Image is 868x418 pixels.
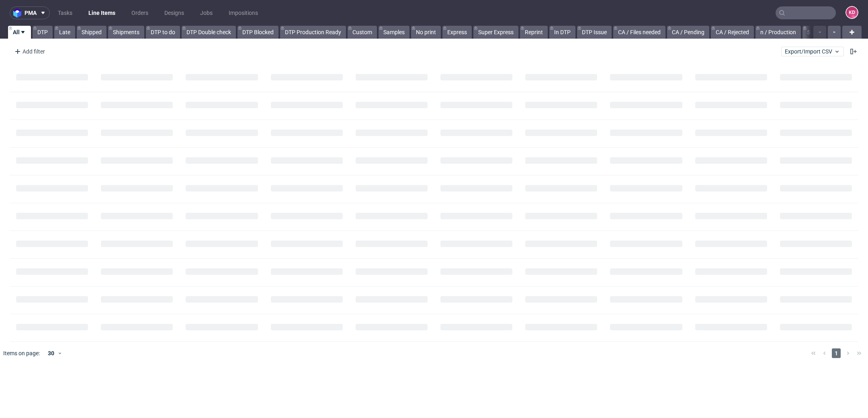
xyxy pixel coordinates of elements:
[520,26,548,39] a: Reprint
[442,26,472,39] a: Express
[348,26,377,39] a: Custom
[237,26,278,39] a: DTP Blocked
[802,26,857,39] a: Sent to Fulfillment
[549,26,575,39] a: In DTP
[667,26,709,39] a: CA / Pending
[846,7,858,18] figcaption: KD
[11,45,47,58] div: Add filter
[53,6,77,19] a: Tasks
[8,26,31,39] a: All
[182,26,236,39] a: DTP Double check
[3,349,40,357] span: Items on page:
[84,6,120,19] a: Line Items
[785,48,840,55] span: Export/Import CSV
[280,26,346,39] a: DTP Production Ready
[146,26,180,39] a: DTP to do
[77,26,106,39] a: Shipped
[25,10,37,16] span: pma
[781,47,844,56] button: Export/Import CSV
[195,6,217,19] a: Jobs
[711,26,754,39] a: CA / Rejected
[13,8,25,18] img: logo
[379,26,409,39] a: Samples
[43,348,57,359] div: 30
[108,26,144,39] a: Shipments
[411,26,441,39] a: No print
[473,26,518,39] a: Super Express
[10,6,50,19] button: pma
[613,26,665,39] a: CA / Files needed
[224,6,263,19] a: Impositions
[577,26,612,39] a: DTP Issue
[755,26,801,39] a: n / Production
[832,348,841,358] span: 1
[33,26,53,39] a: DTP
[160,6,189,19] a: Designs
[127,6,153,19] a: Orders
[54,26,75,39] a: Late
